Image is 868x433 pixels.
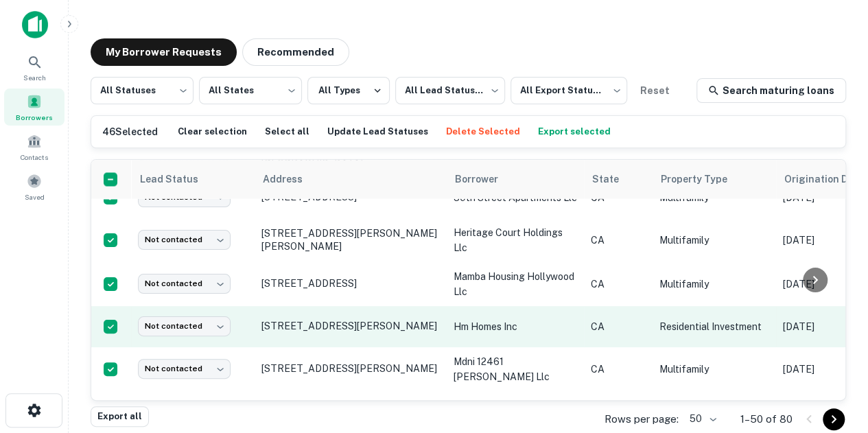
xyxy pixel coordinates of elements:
button: Reset [633,77,677,104]
a: Borrowers [4,89,64,126]
th: Address [255,160,447,198]
p: 1–50 of 80 [740,411,793,428]
div: All States [199,73,302,108]
button: Delete Selected [443,121,524,142]
div: Not contacted [138,316,231,336]
h6: 46 Selected [102,124,158,139]
p: [STREET_ADDRESS][PERSON_NAME] [261,320,440,332]
span: Borrower [455,171,516,187]
img: capitalize-icon.png [22,11,48,38]
a: Contacts [4,128,64,165]
span: Saved [25,191,45,202]
p: [STREET_ADDRESS][PERSON_NAME] [261,362,440,375]
button: Export all [91,406,149,427]
button: Export selected [535,121,614,142]
p: Multifamily [659,362,769,377]
div: Not contacted [138,230,231,250]
span: Property Type [661,171,745,187]
button: Recommended [242,38,349,66]
p: Residential Investment [659,319,769,334]
div: Not contacted [138,274,231,294]
p: [STREET_ADDRESS][PERSON_NAME][PERSON_NAME] [261,227,440,252]
div: All Statuses [91,73,193,108]
button: Go to next page [823,408,845,430]
p: Rows per page: [605,411,679,428]
iframe: Chat Widget [799,323,868,389]
th: State [584,160,653,198]
p: CA [591,362,646,377]
p: mamba housing hollywood llc [454,269,577,299]
span: State [592,171,637,187]
button: Select all [261,121,313,142]
p: CA [591,277,646,292]
button: My Borrower Requests [91,38,237,66]
p: Multifamily [659,233,769,248]
button: Clear selection [174,121,250,142]
th: Borrower [447,160,584,198]
p: oakland affordable housing group iii lp [454,398,577,428]
div: 50 [684,409,718,429]
span: Contacts [21,152,48,163]
p: [STREET_ADDRESS] [261,277,440,290]
p: mdni 12461 [PERSON_NAME] llc [454,354,577,384]
a: Saved [4,168,64,205]
a: Search [4,49,64,86]
p: hm homes inc [454,319,577,334]
div: All Lead Statuses [395,73,505,108]
p: CA [591,233,646,248]
th: Lead Status [131,160,255,198]
p: CA [591,319,646,334]
button: All Types [307,77,390,104]
p: heritage court holdings llc [454,225,577,255]
a: Search maturing loans [696,78,846,103]
button: Update Lead Statuses [324,121,432,142]
div: Not contacted [138,359,231,379]
span: Lead Status [139,171,216,187]
div: All Export Statuses [511,73,627,108]
th: Property Type [653,160,776,198]
span: Search [23,72,46,83]
span: Borrowers [16,112,53,123]
span: Address [263,171,320,187]
p: Multifamily [659,277,769,292]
